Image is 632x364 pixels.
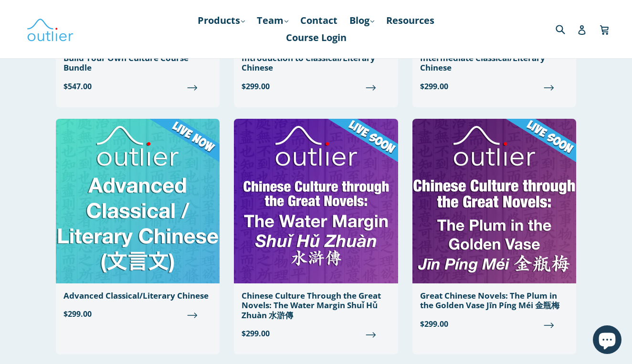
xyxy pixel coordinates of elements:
[412,119,576,337] a: Great Chinese Novels: The Plum in the Golden Vase Jīn Píng Méi 金瓶梅 $299.00
[281,29,351,46] a: Course Login
[63,53,212,73] div: Build Your Own Culture Course Bundle
[193,12,250,29] a: Products
[345,12,379,29] a: Blog
[420,53,569,73] div: Intermediate Classical/Literary Chinese
[242,81,390,92] span: $299.00
[420,291,569,311] div: Great Chinese Novels: The Plum in the Golden Vase Jīn Píng Méi 金瓶梅
[412,119,576,283] img: Great Chinese Novels: The Plum in the Golden Vase Jīn Píng Méi 金瓶梅
[242,328,390,339] span: $299.00
[420,318,569,330] span: $299.00
[381,12,439,29] a: Resources
[252,12,293,29] a: Team
[63,81,212,92] span: $547.00
[234,119,398,283] img: Chinese Culture Through the Great Novels: The Water Margin Shuǐ Hǔ Zhuàn 水滸傳
[56,119,220,283] img: Advanced Classical/Literary Chinese
[242,53,390,73] div: Introduction to Classical/Literary Chinese
[590,325,624,356] inbox-online-store-chat: Shopify online store chat
[63,291,212,301] div: Advanced Classical/Literary Chinese
[26,15,74,43] img: Outlier Linguistics
[553,19,579,39] input: Search
[234,119,398,347] a: Chinese Culture Through the Great Novels: The Water Margin Shuǐ Hǔ Zhuàn 水滸傳 $299.00
[63,308,212,320] span: $299.00
[295,12,342,29] a: Contact
[420,81,569,92] span: $299.00
[242,291,390,320] div: Chinese Culture Through the Great Novels: The Water Margin Shuǐ Hǔ Zhuàn 水滸傳
[56,119,220,327] a: Advanced Classical/Literary Chinese $299.00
